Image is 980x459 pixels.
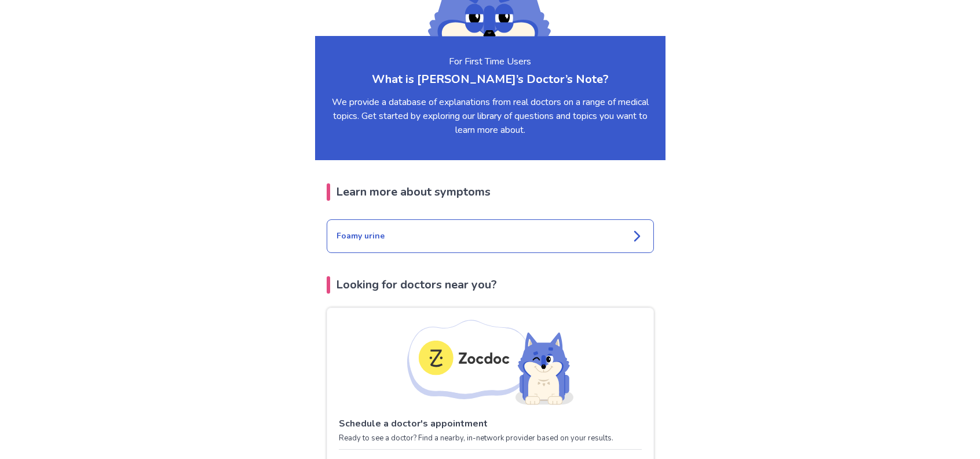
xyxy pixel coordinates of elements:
h2: Learn more about symptoms [327,183,654,201]
h2: Looking for doctors near you? [327,276,654,294]
p: Schedule a doctor's appointment [339,417,642,431]
p: Ready to see a doctor? Find a nearby, in-network provider based on your results. [339,433,642,444]
a: Foamy urine [327,219,654,253]
p: We provide a database of explanations from real doctors on a range of medical topics. Get started... [327,95,654,137]
img: zocdoc [407,320,573,408]
p: For First Time Users [327,55,654,68]
h2: What is [PERSON_NAME]’s Doctor’s Note? [327,71,654,88]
